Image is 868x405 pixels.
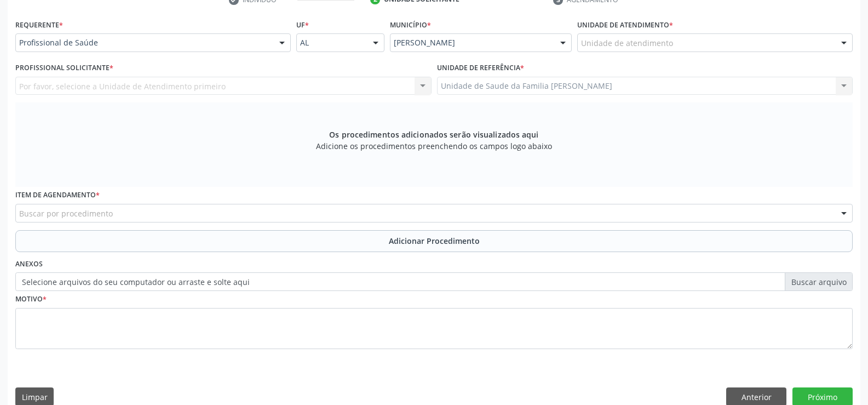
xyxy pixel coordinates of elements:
label: UF [296,16,309,33]
span: Unidade de atendimento [581,37,673,49]
label: Item de agendamento [15,187,100,204]
button: Adicionar Procedimento [15,230,853,252]
label: Anexos [15,256,43,273]
span: Adicione os procedimentos preenchendo os campos logo abaixo [316,140,552,152]
label: Município [390,16,431,33]
span: [PERSON_NAME] [394,37,549,48]
span: Os procedimentos adicionados serão visualizados aqui [329,129,538,140]
span: Buscar por procedimento [19,208,113,219]
label: Requerente [15,16,63,33]
label: Motivo [15,291,47,308]
span: Profissional de Saúde [19,37,268,48]
label: Unidade de referência [437,60,524,77]
span: Adicionar Procedimento [389,235,480,247]
label: Profissional Solicitante [15,60,113,77]
label: Unidade de atendimento [577,16,673,33]
span: AL [300,37,362,48]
